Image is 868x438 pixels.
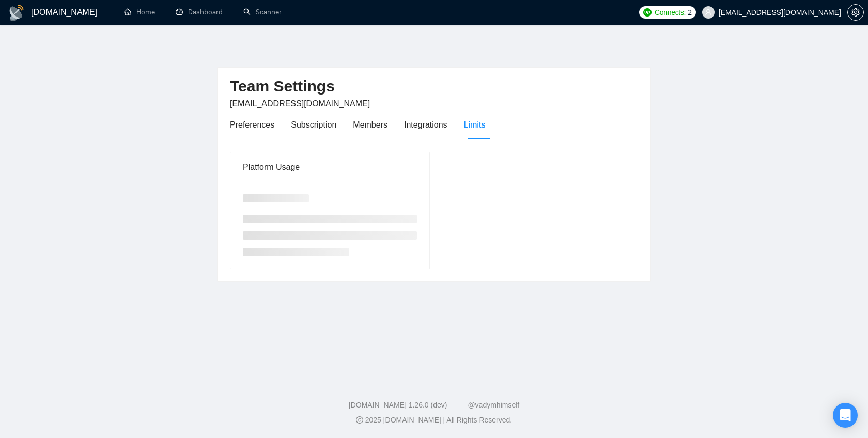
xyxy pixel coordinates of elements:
[643,8,652,17] img: upwork-logo.png
[291,118,336,131] div: Subscription
[833,403,858,428] div: Open Intercom Messenger
[847,8,864,17] a: setting
[404,118,447,131] div: Integrations
[230,118,274,131] div: Preferences
[847,4,864,21] button: setting
[464,118,486,131] div: Limits
[688,7,692,18] span: 2
[243,152,417,182] div: Platform Usage
[468,401,519,409] a: @vadymhimself
[655,7,686,18] span: Connects:
[176,8,223,17] a: dashboardDashboard
[356,416,363,424] span: copyright
[8,5,25,21] img: logo
[230,76,638,97] h2: Team Settings
[848,8,863,17] span: setting
[353,118,388,131] div: Members
[124,8,155,17] a: homeHome
[243,8,282,17] a: searchScanner
[230,99,370,108] span: [EMAIL_ADDRESS][DOMAIN_NAME]
[705,9,712,16] span: user
[8,415,860,426] div: 2025 [DOMAIN_NAME] | All Rights Reserved.
[349,401,447,409] a: [DOMAIN_NAME] 1.26.0 (dev)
